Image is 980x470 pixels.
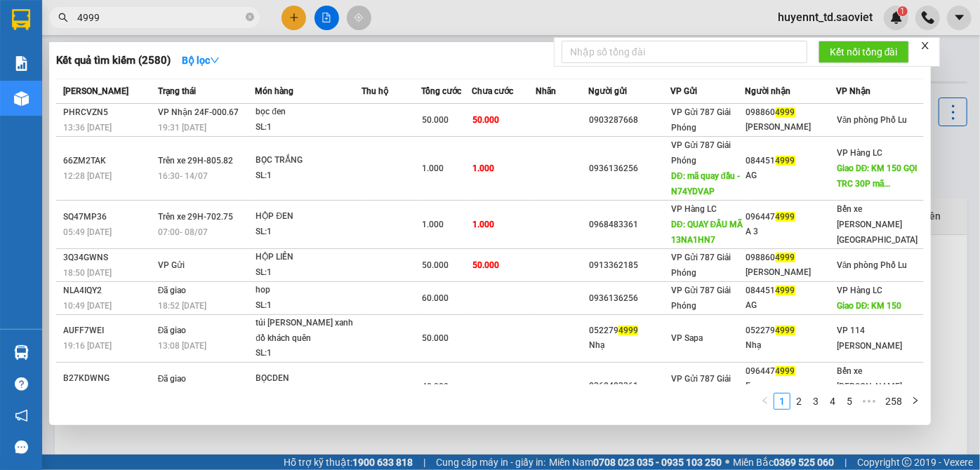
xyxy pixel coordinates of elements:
li: 2 [790,393,807,410]
div: BỌCDEN [256,371,361,387]
span: question-circle [15,377,28,391]
a: 258 [881,394,906,409]
span: Văn phòng Phố Lu [837,260,908,270]
div: hop [256,283,361,298]
div: 0903287668 [589,113,670,128]
span: 12:28 [DATE] [63,171,112,181]
img: warehouse-icon [14,91,29,106]
div: 0913362185 [589,258,670,273]
div: 3Q34GWNS [63,250,154,265]
li: 258 [880,393,907,410]
span: left [761,396,769,405]
span: DĐ: QUAY ĐẦU MÃ 13NA1HN7 [671,220,743,245]
div: SL: 1 [256,224,361,240]
span: 50.000 [422,115,449,125]
span: VP Sapa [671,333,703,343]
div: AG [746,168,835,183]
span: VP Hàng LC [671,204,717,214]
a: 4 [825,394,840,409]
span: 1.000 [472,220,494,229]
span: 19:16 [DATE] [63,341,112,351]
div: Nhạ [746,338,835,353]
div: SL: 1 [256,265,361,281]
span: VP Gửi 787 Giải Phóng [671,140,731,166]
span: VP Gửi 787 Giải Phóng [671,107,731,133]
span: 4999 [776,107,795,117]
span: Kết nối tổng đài [830,44,898,60]
span: Tổng cước [421,86,461,96]
span: message [15,441,28,454]
span: VP 114 [PERSON_NAME] [837,325,902,351]
div: 052279 [746,323,835,338]
a: 3 [808,394,823,409]
li: 1 [774,393,790,410]
span: [PERSON_NAME] [63,86,128,96]
span: 18:52 [DATE] [158,301,206,311]
div: Nhạ [589,338,670,353]
div: [PERSON_NAME] [746,120,835,135]
button: right [907,393,924,410]
span: VP Hàng LC [837,148,882,158]
span: 13:36 [DATE] [63,123,112,133]
div: 096447 [746,364,835,379]
li: Previous Page [757,393,774,410]
span: VP Gửi [670,86,697,96]
strong: Bộ lọc [182,55,220,66]
div: SL: 1 [256,120,361,135]
span: Văn phòng Phố Lu [837,115,908,125]
span: 4999 [776,156,795,166]
div: [PERSON_NAME] [746,265,835,280]
span: VP Gửi [158,260,185,270]
span: 1.000 [422,220,444,229]
span: 4999 [776,253,795,262]
span: 07:00 - 08/07 [158,227,208,237]
span: 50.000 [472,115,499,125]
img: logo-vxr [12,9,30,30]
div: bọc đen [256,105,361,120]
div: B27KDWNG [63,371,154,386]
li: Next Page [907,393,924,410]
span: 4999 [776,325,795,335]
span: 50.000 [422,260,449,270]
span: DĐ: mã quay đầu -N74YDVAP [671,171,740,196]
span: Đã giao [158,325,187,335]
div: HỘP ĐEN [256,209,361,224]
span: Trạng thái [158,86,196,96]
div: 084451 [746,283,835,298]
span: right [911,396,920,405]
span: 19:31 [DATE] [158,123,206,133]
button: Kết nối tổng đài [819,41,909,63]
div: BỌC TRẮNG [256,153,361,168]
div: 098860 [746,250,835,265]
input: Tìm tên, số ĐT hoặc mã đơn [77,10,243,25]
div: SL: 1 [256,168,361,184]
span: 4999 [776,212,795,222]
div: A 3 [746,224,835,239]
span: 1.000 [472,163,494,173]
div: 0968483361 [589,217,670,232]
span: VP Hàng LC [837,286,882,295]
span: 1.000 [422,163,444,173]
div: NLA4IQY2 [63,283,154,298]
div: 66ZM2TAK [63,154,154,168]
span: 50.000 [422,333,449,343]
span: Giao DĐ: KM 150 GỌI TRC 30P mã... [837,163,918,189]
div: AUFF7WEI [63,323,154,338]
span: 10:49 [DATE] [63,301,112,311]
span: 60.000 [422,293,449,303]
li: 4 [824,393,841,410]
span: Đã giao [158,374,187,384]
span: VP Gửi 787 Giải Phóng [671,374,731,399]
span: VP Nhận [836,86,870,96]
img: solution-icon [14,56,29,71]
span: 16:30 - 14/07 [158,171,208,181]
span: Người gửi [588,86,627,96]
span: Trên xe 29H-702.75 [158,212,233,222]
span: Thu hộ [362,86,388,96]
span: 4999 [618,325,638,335]
div: túi [PERSON_NAME] xanh đồ khách quên [256,316,361,346]
span: 4999 [776,366,795,376]
span: close-circle [246,13,254,21]
button: left [757,393,774,410]
span: Chưa cước [472,86,513,96]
